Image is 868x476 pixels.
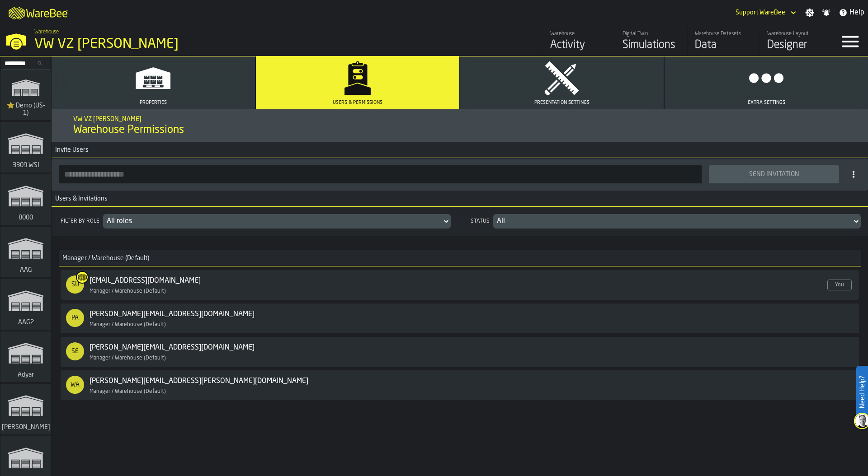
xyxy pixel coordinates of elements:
[59,218,101,224] div: Filter by role
[767,31,825,37] div: Warehouse Layout
[0,70,51,122] a: link-to-/wh/i/103622fe-4b04-4da1-b95f-2619b9c959cc/simulations
[90,322,283,328] div: Manager / Warehouse (Default)
[52,191,868,207] h3: title-section-Users & Invitations
[140,100,167,106] span: Properties
[52,142,868,158] h3: title-section-Invite Users
[835,7,868,18] label: button-toggle-Help
[73,114,846,123] h2: Sub Title
[90,388,337,395] div: Manager / Warehouse (Default)
[687,27,759,56] a: link-to-/wh/i/fa05c68f-4c9c-4120-ba7f-9a7e5740d4da/data
[90,275,201,286] a: [EMAIL_ADDRESS][DOMAIN_NAME]
[550,38,608,52] div: Activity
[34,29,59,35] span: Warehouse
[534,100,590,106] span: Presentation Settings
[52,195,108,202] span: Users & Invitations
[107,216,438,227] div: DropdownMenuValue-all
[818,8,835,17] label: button-toggle-Notifications
[0,279,51,331] a: link-to-/wh/i/ba0ffe14-8e36-4604-ab15-0eac01efbf24/simulations
[17,214,35,221] span: 8000
[90,355,283,361] div: Manager / Warehouse (Default)
[849,7,864,18] span: Help
[90,309,255,320] a: [PERSON_NAME][EMAIL_ADDRESS][DOMAIN_NAME]
[695,31,752,37] div: Warehouse Datasets
[469,218,491,224] div: Status
[73,123,184,137] span: Warehouse Permissions
[623,31,680,37] div: Digital Twin
[18,266,34,274] span: AAG
[52,146,89,154] span: Invite Users
[59,165,702,183] input: button-toolbar-
[16,319,36,326] span: AAG2
[469,214,861,229] div: StatusDropdownMenuValue-all
[497,216,848,227] div: DropdownMenuValue-all
[0,227,51,279] a: link-to-/wh/i/27cb59bd-8ba0-4176-b0f1-d82d60966913/simulations
[66,376,84,394] div: WA
[11,162,41,169] span: 3309 WSI
[90,288,230,294] div: Manager / Warehouse (Default)
[736,9,785,16] div: DropdownMenuValue-Support WareBee
[0,331,51,384] a: link-to-/wh/i/862141b4-a92e-43d2-8b2b-6509793ccc83/simulations
[0,384,51,436] a: link-to-/wh/i/72fe6713-8242-4c3c-8adf-5d67388ea6d5/simulations
[59,214,451,229] div: Filter by roleDropdownMenuValue-all
[802,8,818,17] label: button-toggle-Settings
[623,38,680,52] div: Simulations
[767,38,825,52] div: Designer
[16,371,36,378] span: Adyar
[59,250,861,266] h3: title-section-Manager / Warehouse (Default)
[542,27,615,56] a: link-to-/wh/i/fa05c68f-4c9c-4120-ba7f-9a7e5740d4da/feed/
[0,122,51,174] a: link-to-/wh/i/d1ef1afb-ce11-4124-bdae-ba3d01893ec0/simulations
[59,255,149,262] span: Manager / Warehouse (Default)
[714,171,834,178] div: Send Invitation
[52,109,868,142] div: title-Warehouse Permissions
[34,36,278,52] div: VW VZ [PERSON_NAME]
[66,275,84,294] div: SU
[66,342,84,360] div: SE
[90,376,308,387] a: [PERSON_NAME][EMAIL_ADDRESS][PERSON_NAME][DOMAIN_NAME]
[832,27,868,56] label: button-toggle-Menu
[550,31,608,37] div: Warehouse
[748,100,785,106] span: Extra Settings
[695,38,752,52] div: Data
[857,367,867,417] label: Need Help?
[333,100,382,106] span: Users & Permissions
[759,27,832,56] a: link-to-/wh/i/fa05c68f-4c9c-4120-ba7f-9a7e5740d4da/designer
[4,102,47,117] span: ⭐ Demo (US-1)
[615,27,687,56] a: link-to-/wh/i/fa05c68f-4c9c-4120-ba7f-9a7e5740d4da/simulations
[732,7,798,18] div: DropdownMenuValue-Support WareBee
[90,342,255,353] a: [PERSON_NAME][EMAIL_ADDRESS][DOMAIN_NAME]
[0,174,51,227] a: link-to-/wh/i/b2e041e4-2753-4086-a82a-958e8abdd2c7/simulations
[709,165,839,183] button: button-Send Invitation
[66,309,84,327] div: PA
[827,280,852,290] span: You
